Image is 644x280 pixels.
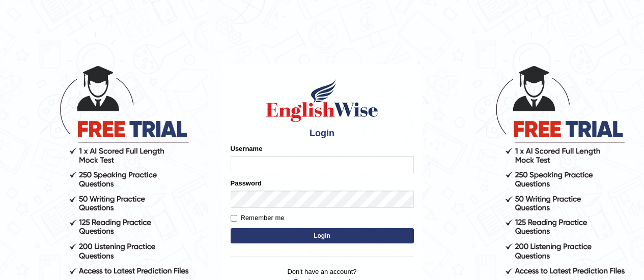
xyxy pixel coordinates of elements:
label: Username [231,144,263,153]
input: Remember me [231,215,237,222]
img: Logo of English Wise sign in for intelligent practice with AI [264,78,380,123]
label: Remember me [231,213,285,223]
label: Password [231,178,262,188]
h4: Login [231,129,414,139]
button: Login [231,228,414,243]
